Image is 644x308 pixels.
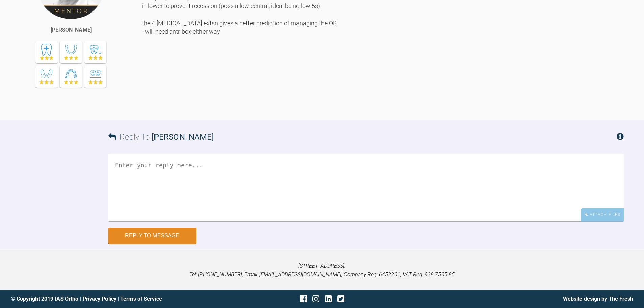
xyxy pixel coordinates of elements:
[51,26,92,34] div: [PERSON_NAME]
[108,228,196,244] button: Reply to Message
[82,295,116,302] a: Privacy Policy
[11,294,218,303] div: © Copyright 2019 IAS Ortho | |
[581,208,624,221] div: Attach Files
[120,295,162,302] a: Terms of Service
[563,295,633,302] a: Website design by The Fresh
[11,262,633,279] p: [STREET_ADDRESS]. Tel: [PHONE_NUMBER], Email: [EMAIL_ADDRESS][DOMAIN_NAME], Company Reg: 6452201,...
[108,131,214,143] h3: Reply To
[152,132,214,142] span: [PERSON_NAME]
